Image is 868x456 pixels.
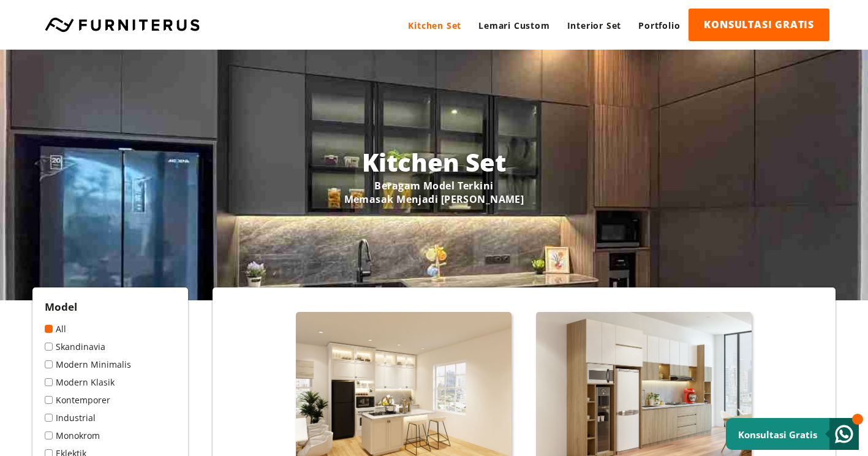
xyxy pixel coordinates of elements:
a: Portfolio [630,9,689,42]
h1: Kitchen Set [100,145,768,178]
a: Industrial [45,412,176,424]
a: Modern Minimalis [45,359,176,370]
a: Skandinavia [45,341,176,352]
a: Lemari Custom [470,9,558,42]
h2: Model [45,300,176,314]
a: Monokrom [45,430,176,441]
a: All [45,323,176,335]
a: Interior Set [559,9,630,42]
a: Kontemporer [45,394,176,406]
a: KONSULTASI GRATIS [689,9,829,41]
p: Beragam Model Terkini Memasak Menjadi [PERSON_NAME] [100,178,768,205]
a: Konsultasi Gratis [726,418,859,450]
small: Konsultasi Gratis [738,428,817,441]
a: Kitchen Set [399,9,470,42]
a: Modern Klasik [45,376,176,388]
